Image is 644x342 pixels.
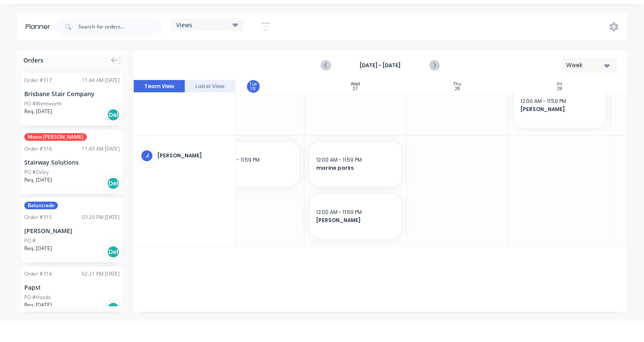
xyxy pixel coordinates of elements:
div: Del [107,108,120,121]
div: Stairway Solutions [24,158,120,167]
div: Tue [249,82,257,87]
div: Brisbane Stair Company [24,89,120,98]
div: Fri [557,82,562,87]
div: PO #Oxley [24,168,49,176]
div: Del [107,302,120,315]
button: Week [561,58,617,73]
div: Order # 315 [24,214,52,221]
span: Req. [DATE] [24,176,52,184]
div: Week [566,61,605,70]
span: 12:00 AM - 11:59 PM [316,208,362,216]
span: Orders [23,56,43,65]
div: [PERSON_NAME] [24,226,120,235]
button: Team View [134,80,185,93]
span: Views [176,20,192,29]
div: 28 [455,87,460,91]
span: [PERSON_NAME] [316,217,395,224]
span: marine parks [316,164,395,172]
div: Del [107,177,120,190]
div: Thu [453,82,461,87]
span: sws [214,164,292,172]
div: J [140,149,153,162]
strong: [DATE] - [DATE] [338,62,423,69]
div: 02:21 PM [DATE] [82,270,120,278]
div: [PERSON_NAME] [157,152,229,160]
span: [PERSON_NAME] [521,105,599,113]
span: Mono [PERSON_NAME] [24,133,87,141]
span: 12:00 AM - 11:59 PM [316,156,362,163]
div: 11:43 AM [DATE] [82,145,120,153]
div: Order # 317 [24,77,52,84]
div: Del [107,245,120,258]
div: Wed [351,82,360,87]
div: 29 [557,87,562,91]
div: PO # [24,237,36,245]
div: Order # 316 [24,145,52,153]
span: Req. [DATE] [24,108,52,115]
input: Search for orders... [78,18,163,35]
span: Balustrade [24,202,58,209]
div: Planner [26,22,54,32]
div: Papst [24,283,120,292]
div: Order # 314 [24,270,52,278]
span: Req. [DATE] [24,301,52,309]
div: PO #Hoods [24,294,51,301]
span: 12:00 AM - 11:59 PM [214,156,260,163]
div: 26 [250,87,256,91]
div: 03:20 PM [DATE] [82,214,120,221]
span: Req. [DATE] [24,245,52,252]
button: Label View [185,80,236,93]
div: 27 [353,87,358,91]
div: 11:44 AM [DATE] [82,77,120,84]
div: PO #Wentworth [24,100,62,108]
